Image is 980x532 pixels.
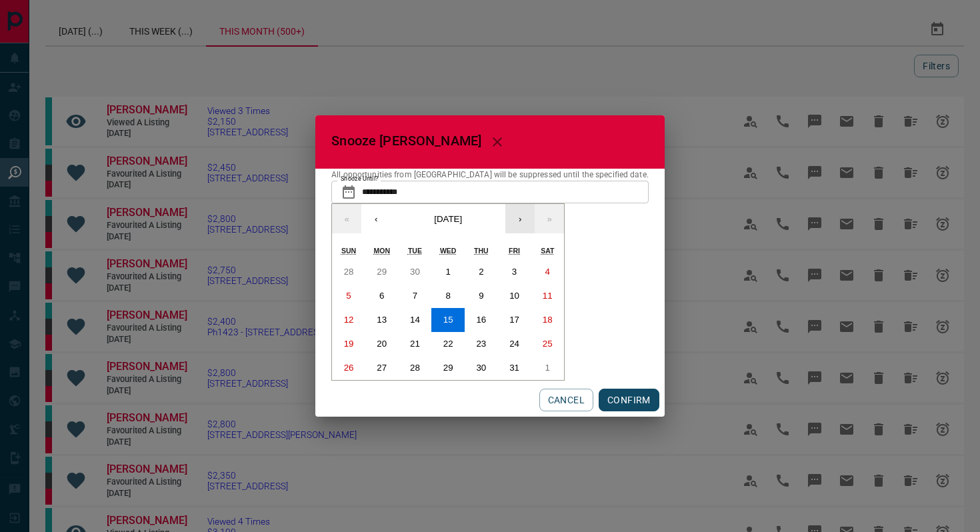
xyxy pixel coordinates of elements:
button: October 24, 2025 [498,332,531,356]
abbr: Friday [509,247,520,255]
button: October 31, 2025 [498,356,531,380]
button: October 27, 2025 [365,356,399,380]
button: October 22, 2025 [431,332,465,356]
button: October 20, 2025 [365,332,399,356]
button: October 25, 2025 [531,332,564,356]
abbr: October 21, 2025 [410,339,420,349]
abbr: October 16, 2025 [476,315,486,325]
abbr: Saturday [541,247,554,255]
button: October 28, 2025 [399,356,432,380]
abbr: November 1, 2025 [545,363,550,373]
span: [DATE] [434,214,462,224]
button: October 16, 2025 [465,308,498,332]
abbr: October 4, 2025 [545,267,550,277]
abbr: October 14, 2025 [410,315,420,325]
button: October 1, 2025 [431,260,465,284]
abbr: Wednesday [440,247,457,255]
abbr: October 18, 2025 [543,315,553,325]
abbr: October 23, 2025 [476,339,486,349]
abbr: September 28, 2025 [344,267,354,277]
button: October 29, 2025 [431,356,465,380]
abbr: October 17, 2025 [509,315,519,325]
abbr: September 30, 2025 [410,267,420,277]
abbr: October 27, 2025 [377,363,387,373]
abbr: October 24, 2025 [509,339,519,349]
button: October 30, 2025 [465,356,498,380]
abbr: October 31, 2025 [509,363,519,373]
button: September 28, 2025 [332,260,365,284]
abbr: October 3, 2025 [512,267,517,277]
abbr: October 6, 2025 [379,291,384,301]
abbr: October 25, 2025 [543,339,553,349]
abbr: October 7, 2025 [413,291,417,301]
button: October 7, 2025 [399,284,432,308]
abbr: October 1, 2025 [445,267,450,277]
abbr: Thursday [474,247,489,255]
button: CONFIRM [599,389,659,411]
abbr: October 29, 2025 [443,363,453,373]
button: October 19, 2025 [332,332,365,356]
button: November 1, 2025 [531,356,564,380]
label: Snooze Until? [341,175,379,183]
button: September 29, 2025 [365,260,399,284]
button: October 15, 2025 [431,308,465,332]
button: October 4, 2025 [531,260,564,284]
abbr: October 19, 2025 [344,339,354,349]
button: « [332,204,361,233]
abbr: October 15, 2025 [443,315,453,325]
abbr: Tuesday [408,247,422,255]
button: CANCEL [539,389,593,411]
button: October 5, 2025 [332,284,365,308]
button: October 6, 2025 [365,284,399,308]
button: » [535,204,564,233]
button: September 30, 2025 [399,260,432,284]
abbr: October 12, 2025 [344,315,354,325]
abbr: October 11, 2025 [543,291,553,301]
abbr: October 26, 2025 [344,363,354,373]
span: Snooze [PERSON_NAME] [331,133,481,149]
button: October 2, 2025 [465,260,498,284]
button: October 17, 2025 [498,308,531,332]
abbr: October 28, 2025 [410,363,420,373]
abbr: October 10, 2025 [509,291,519,301]
button: October 23, 2025 [465,332,498,356]
button: › [505,204,535,233]
button: October 11, 2025 [531,284,564,308]
abbr: October 8, 2025 [445,291,450,301]
button: ‹ [361,204,391,233]
button: October 14, 2025 [399,308,432,332]
abbr: October 30, 2025 [476,363,486,373]
abbr: Monday [374,247,391,255]
abbr: October 9, 2025 [479,291,483,301]
button: [DATE] [391,204,505,233]
abbr: September 29, 2025 [377,267,387,277]
abbr: October 22, 2025 [443,339,453,349]
p: All opportunities from [GEOGRAPHIC_DATA] will be suppressed until the specified date. [331,169,649,181]
button: October 8, 2025 [431,284,465,308]
abbr: October 5, 2025 [346,291,351,301]
abbr: October 20, 2025 [377,339,387,349]
abbr: October 2, 2025 [479,267,483,277]
button: October 9, 2025 [465,284,498,308]
button: October 18, 2025 [531,308,564,332]
button: October 26, 2025 [332,356,365,380]
abbr: October 13, 2025 [377,315,387,325]
button: October 21, 2025 [399,332,432,356]
button: October 10, 2025 [498,284,531,308]
button: October 3, 2025 [498,260,531,284]
button: October 13, 2025 [365,308,399,332]
button: October 12, 2025 [332,308,365,332]
abbr: Sunday [341,247,356,255]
